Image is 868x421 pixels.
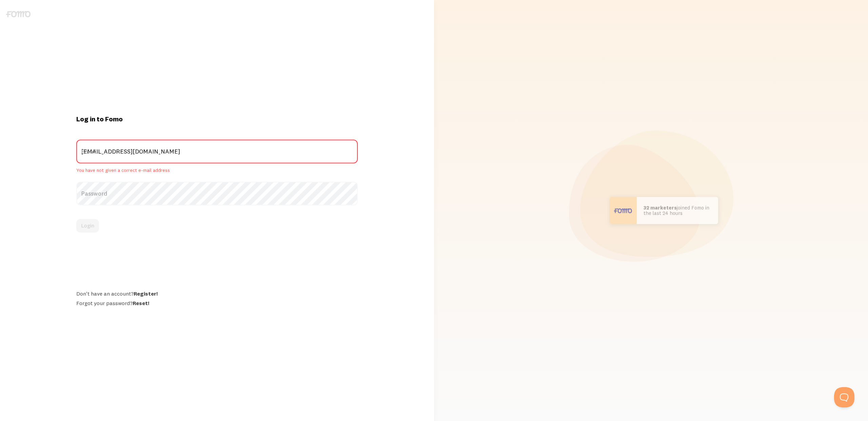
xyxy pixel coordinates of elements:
[76,300,357,306] div: Forgot your password?
[834,387,854,407] iframe: Help Scout Beacon - Open
[76,182,357,205] label: Password
[644,204,677,211] b: 32 marketers
[76,290,357,297] div: Don't have an account?
[76,115,357,123] h1: Log in to Fomo
[644,205,711,216] p: joined Fomo in the last 24 hours
[6,11,31,17] img: fomo-logo-gray-b99e0e8ada9f9040e2984d0d95b3b12da0074ffd48d1e5cb62ac37fc77b0b268.svg
[133,300,149,306] a: Reset!
[76,167,357,174] span: You have not given a correct e-mail address
[134,290,158,297] a: Register!
[76,140,357,163] label: Email
[610,197,637,224] img: User avatar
